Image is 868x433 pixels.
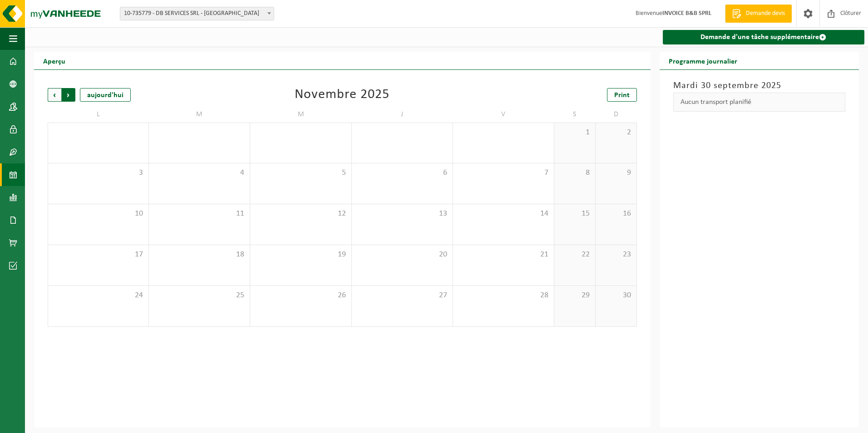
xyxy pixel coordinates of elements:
[153,209,245,219] span: 11
[352,106,453,123] td: J
[53,250,144,260] span: 17
[660,52,746,69] h2: Programme journalier
[53,290,144,300] span: 24
[559,290,591,300] span: 29
[614,92,630,99] span: Print
[48,88,61,102] span: Précédent
[295,88,390,102] div: Novembre 2025
[153,290,245,300] span: 25
[80,88,131,102] div: aujourd'hui
[356,290,448,300] span: 27
[744,9,787,18] span: Demande devis
[607,88,637,102] a: Print
[600,128,632,138] span: 2
[458,250,549,260] span: 21
[34,52,74,69] h2: Aperçu
[673,79,845,93] h3: Mardi 30 septembre 2025
[458,168,549,178] span: 7
[559,250,591,260] span: 22
[559,168,591,178] span: 8
[662,10,711,17] strong: INVOICE B&B SPRL
[255,290,346,300] span: 26
[458,209,549,219] span: 14
[149,106,250,123] td: M
[458,290,549,300] span: 28
[725,5,792,23] a: Demande devis
[255,250,346,260] span: 19
[153,250,245,260] span: 18
[255,209,346,219] span: 12
[600,250,632,260] span: 23
[596,106,637,123] td: D
[356,250,448,260] span: 20
[600,168,632,178] span: 9
[673,93,845,112] div: Aucun transport planifié
[453,106,554,123] td: V
[153,168,245,178] span: 4
[356,168,448,178] span: 6
[48,106,149,123] td: L
[53,168,144,178] span: 3
[62,88,75,102] span: Suivant
[356,209,448,219] span: 13
[554,106,596,123] td: S
[559,128,591,138] span: 1
[250,106,351,123] td: M
[255,168,346,178] span: 5
[120,7,274,20] span: 10-735779 - DB SERVICES SRL - HOGNOUL
[600,290,632,300] span: 30
[53,209,144,219] span: 10
[559,209,591,219] span: 15
[120,7,274,20] span: 10-735779 - DB SERVICES SRL - HOGNOUL
[663,30,864,44] a: Demande d'une tâche supplémentaire
[600,209,632,219] span: 16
